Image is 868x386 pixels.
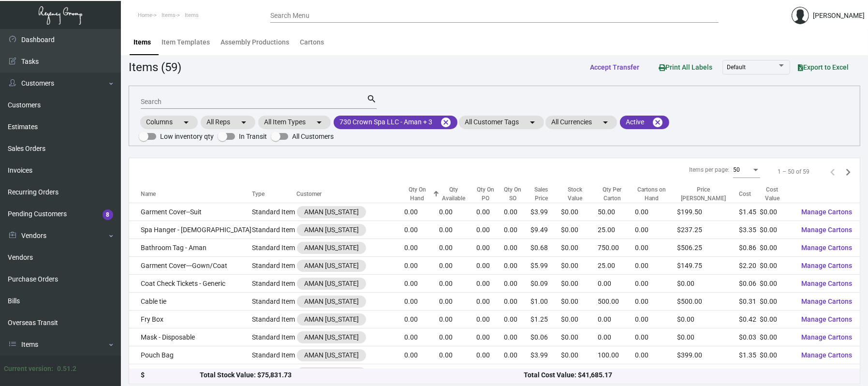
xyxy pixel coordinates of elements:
[801,244,852,252] span: Manage Cartons
[801,297,852,305] span: Manage Cartons
[530,239,560,257] td: $0.68
[304,350,359,360] div: AMAN [US_STATE]
[252,239,297,257] td: Standard Item
[252,364,297,382] td: Inventory
[439,185,468,203] div: Qty Available
[476,275,503,293] td: 0.00
[304,314,359,325] div: AMAN [US_STATE]
[635,185,669,203] div: Cartons on Hand
[404,293,439,311] td: 0.00
[801,208,852,216] span: Manage Cartons
[794,346,860,364] button: Manage Cartons
[162,12,176,18] span: Items
[739,239,760,257] td: $0.86
[404,185,430,203] div: Qty On Hand
[760,185,785,203] div: Cost Value
[582,59,647,76] button: Accept Transfer
[794,221,860,238] button: Manage Cartons
[801,333,852,341] span: Manage Cartons
[129,364,252,382] td: Plain Wooden Hanger
[598,346,635,364] td: 100.00
[813,11,865,21] div: [PERSON_NAME]
[141,190,156,198] div: Name
[598,239,635,257] td: 750.00
[598,293,635,311] td: 500.00
[635,239,677,257] td: 0.00
[129,239,252,257] td: Bathroom Tag - Aman
[239,131,267,142] span: In Transit
[739,190,760,198] div: Cost
[504,328,531,346] td: 0.00
[440,117,452,128] mat-icon: cancel
[778,167,809,176] div: 1 – 50 of 59
[600,117,611,128] mat-icon: arrow_drop_down
[334,116,457,129] mat-chip: 730 Crown Spa LLC - Aman + 3
[180,117,192,128] mat-icon: arrow_drop_down
[304,279,359,289] div: AMAN [US_STATE]
[801,280,852,287] span: Manage Cartons
[138,12,152,18] span: Home
[677,364,738,382] td: $97.98
[439,257,476,275] td: 0.00
[677,293,738,311] td: $500.00
[404,203,439,221] td: 0.00
[129,328,252,346] td: Mask - Disposable
[504,203,531,221] td: 0.00
[739,257,760,275] td: $2.20
[598,221,635,239] td: 25.00
[790,59,856,76] button: Export to Excel
[140,116,198,129] mat-chip: Columns
[739,293,760,311] td: $0.31
[252,257,297,275] td: Standard Item
[561,364,598,382] td: $0.00
[504,257,531,275] td: 0.00
[504,275,531,293] td: 0.00
[300,37,324,47] div: Cartons
[141,371,200,381] div: $
[527,117,538,128] mat-icon: arrow_drop_down
[561,293,598,311] td: $0.00
[258,116,331,129] mat-chip: All Item Types
[760,275,794,293] td: $0.00
[252,328,297,346] td: Standard Item
[652,117,663,128] mat-icon: cancel
[504,346,531,364] td: 0.00
[635,293,677,311] td: 0.00
[801,226,852,234] span: Manage Cartons
[304,261,359,271] div: AMAN [US_STATE]
[689,165,729,174] div: Items per page:
[304,332,359,342] div: AMAN [US_STATE]
[439,239,476,257] td: 0.00
[659,63,712,71] span: Print All Labels
[635,221,677,239] td: 0.00
[739,275,760,293] td: $0.06
[160,131,214,142] span: Low inventory qty
[439,293,476,311] td: 0.00
[252,190,265,198] div: Type
[530,346,560,364] td: $3.99
[598,257,635,275] td: 25.00
[739,328,760,346] td: $0.03
[794,311,860,328] button: Manage Cartons
[561,185,589,203] div: Stock Value
[530,185,560,203] div: Sales Price
[530,203,560,221] td: $3.99
[404,239,439,257] td: 0.00
[801,315,852,323] span: Manage Cartons
[760,364,794,382] td: $0.00
[794,203,860,221] button: Manage Cartons
[476,185,495,203] div: Qty On PO
[598,203,635,221] td: 50.00
[4,364,53,374] div: Current version:
[530,311,560,328] td: $1.25
[598,311,635,328] td: 0.00
[739,221,760,239] td: $3.35
[129,221,252,239] td: Spa Hanger - [DEMOGRAPHIC_DATA]
[524,371,848,381] div: Total Cost Value: $41,685.17
[590,63,639,71] span: Accept Transfer
[530,185,552,203] div: Sales Price
[129,275,252,293] td: Coat Check Tickets - Generic
[201,116,255,129] mat-chip: All Reps
[677,185,738,203] div: Price [PERSON_NAME]
[439,221,476,239] td: 0.00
